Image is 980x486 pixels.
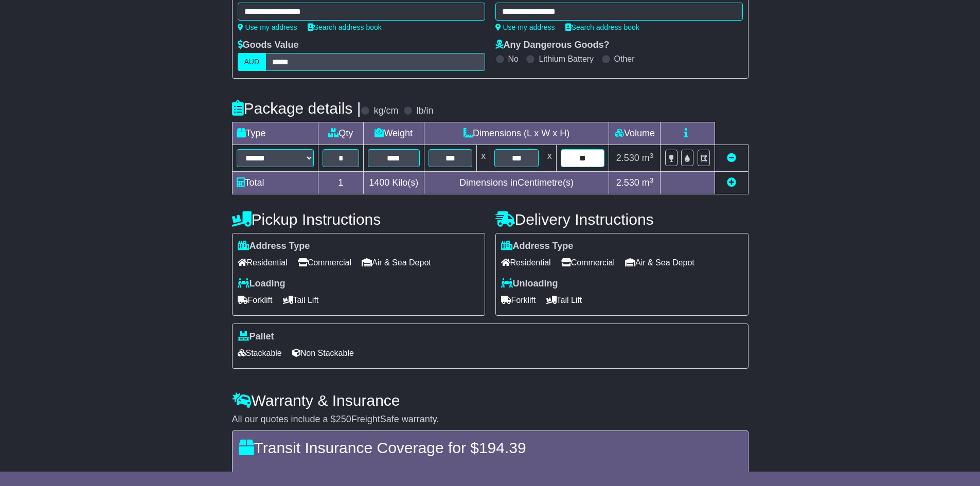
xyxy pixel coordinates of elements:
span: Forklift [238,292,273,308]
span: Commercial [298,255,351,271]
td: x [543,145,556,172]
td: Dimensions (L x W x H) [424,122,609,145]
label: Address Type [238,241,310,252]
a: Use my address [238,23,297,31]
label: Other [614,54,635,64]
sup: 3 [650,176,654,184]
h4: Warranty & Insurance [232,392,749,409]
label: Unloading [501,278,558,290]
span: 1400 [369,177,389,188]
label: Lithium Battery [539,54,594,64]
a: Search address book [565,23,639,31]
sup: 3 [650,152,654,159]
span: 2.530 [616,153,639,163]
span: Commercial [561,255,615,271]
h4: Package details | [232,100,361,117]
td: Dimensions in Centimetre(s) [424,172,609,194]
label: AUD [238,53,266,71]
span: Tail Lift [546,292,582,308]
label: lb/in [416,105,433,117]
td: Weight [363,122,424,145]
span: Tail Lift [283,292,319,308]
h4: Delivery Instructions [495,211,749,228]
div: All our quotes include a $ FreightSafe warranty. [232,414,749,425]
span: m [642,177,654,188]
td: Kilo(s) [363,172,424,194]
h4: Pickup Instructions [232,211,485,228]
td: x [477,145,490,172]
span: Forklift [501,292,536,308]
span: Stackable [238,345,282,361]
span: Residential [501,255,551,271]
label: Address Type [501,241,574,252]
span: Non Stackable [292,345,354,361]
td: 1 [318,172,363,194]
span: m [642,153,654,163]
span: 250 [336,414,351,424]
td: Volume [609,122,661,145]
label: Goods Value [238,40,299,51]
span: Residential [238,255,288,271]
label: kg/cm [373,105,398,117]
span: 2.530 [616,177,639,188]
h4: Transit Insurance Coverage for $ [239,439,742,456]
a: Remove this item [727,153,736,163]
span: Air & Sea Depot [362,255,431,271]
label: Pallet [238,331,274,343]
a: Search address book [308,23,382,31]
label: Any Dangerous Goods? [495,40,610,51]
span: Air & Sea Depot [625,255,694,271]
td: Qty [318,122,363,145]
span: 194.39 [479,439,526,456]
a: Use my address [495,23,555,31]
td: Total [232,172,318,194]
a: Add new item [727,177,736,188]
label: No [508,54,519,64]
label: Loading [238,278,286,290]
td: Type [232,122,318,145]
